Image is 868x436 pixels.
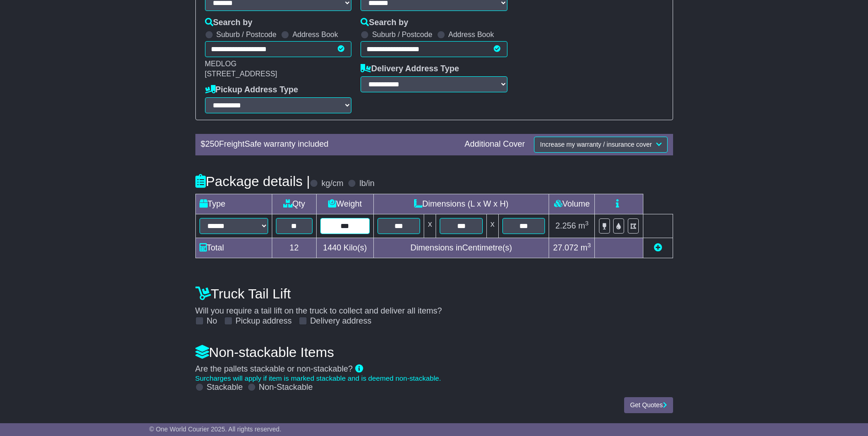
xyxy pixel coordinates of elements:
[361,64,459,74] label: Delivery Address Type
[578,221,589,230] span: m
[424,214,436,238] td: x
[207,383,243,393] label: Stackable
[372,30,432,39] label: Suburb / Postcode
[207,316,217,326] label: No
[195,345,673,360] h4: Non-stackable Items
[195,194,272,214] td: Type
[195,238,272,258] td: Total
[321,179,343,189] label: kg/cm
[310,316,372,326] label: Delivery address
[195,286,673,301] h4: Truck Tail Lift
[359,179,374,189] label: lb/in
[272,238,317,258] td: 12
[373,194,549,214] td: Dimensions (L x W x H)
[624,397,673,413] button: Get Quotes
[272,194,317,214] td: Qty
[654,243,662,252] a: Add new item
[460,139,529,149] div: Additional Cover
[448,30,494,39] label: Address Book
[555,221,576,230] span: 2.256
[553,243,578,252] span: 27.072
[585,220,589,227] sup: 3
[205,85,298,95] label: Pickup Address Type
[195,364,353,373] span: Are the pallets stackable or non-stackable?
[205,60,237,68] span: MEDLOG
[195,374,673,383] div: Surcharges will apply if item is marked stackable and is deemed non-stackable.
[317,238,374,258] td: Kilo(s)
[216,30,277,39] label: Suburb / Postcode
[292,30,338,39] label: Address Book
[588,242,591,249] sup: 3
[236,316,292,326] label: Pickup address
[373,238,549,258] td: Dimensions in Centimetre(s)
[361,18,408,28] label: Search by
[149,425,281,433] span: © One World Courier 2025. All rights reserved.
[323,243,341,252] span: 1440
[195,174,310,189] h4: Package details |
[549,194,595,214] td: Volume
[191,282,678,326] div: Will you require a tail lift on the truck to collect and deliver all items?
[205,139,219,149] span: 250
[205,70,277,78] span: [STREET_ADDRESS]
[259,383,313,393] label: Non-Stackable
[205,18,253,28] label: Search by
[581,243,591,252] span: m
[196,139,460,149] div: $ FreightSafe warranty included
[486,214,498,238] td: x
[540,141,652,148] span: Increase my warranty / insurance cover
[317,194,374,214] td: Weight
[534,137,667,153] button: Increase my warranty / insurance cover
